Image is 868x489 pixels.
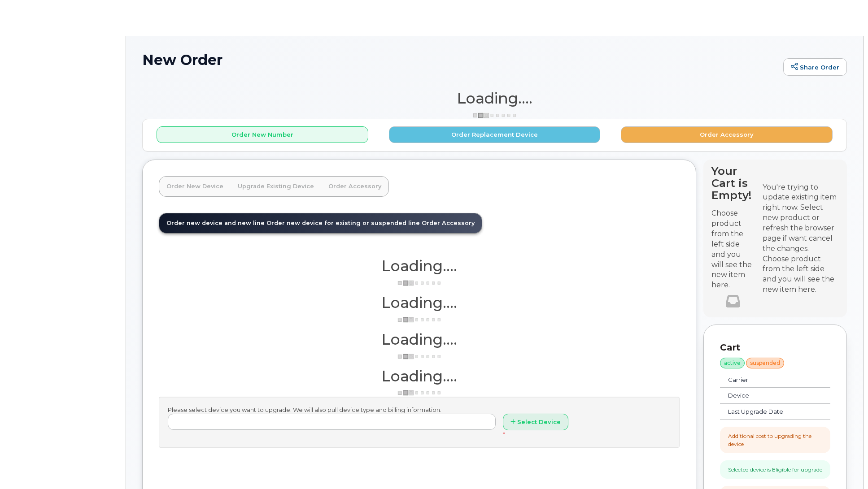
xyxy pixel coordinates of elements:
h1: Loading.... [159,258,680,274]
p: Cart [720,341,830,354]
img: ajax-loader-3a6953c30dc77f0bf724df975f13086db4f4c1262e45940f03d1251963f1bf2e.gif [397,353,442,360]
h1: New Order [142,52,779,68]
span: Order new device and new line [166,220,265,226]
h1: Loading.... [159,331,680,347]
h1: Loading.... [142,90,847,106]
button: Order New Number [157,126,368,143]
a: Share Order [783,58,847,76]
a: Order New Device [159,177,231,196]
td: Device [720,388,810,404]
span: Order Accessory [422,220,475,226]
img: ajax-loader-3a6953c30dc77f0bf724df975f13086db4f4c1262e45940f03d1251963f1bf2e.gif [397,280,442,286]
a: Upgrade Existing Device [231,177,321,196]
img: ajax-loader-3a6953c30dc77f0bf724df975f13086db4f4c1262e45940f03d1251963f1bf2e.gif [397,389,442,396]
h1: Loading.... [159,294,680,311]
div: Additional cost to upgrading the device [728,432,822,447]
a: Order Accessory [321,177,388,196]
div: Please select device you want to upgrade. We will also pull device type and billing information. [159,397,680,448]
div: You're trying to update existing item right now. Select new product or refresh the browser page i... [763,182,839,254]
h4: Your Cart is Empty! [711,165,755,201]
button: Select Device [503,414,568,430]
button: Order Accessory [621,126,833,143]
p: Choose product from the left side and you will see the new item here. [711,208,755,290]
div: Selected device is Eligible for upgrade [728,466,822,473]
span: Order new device for existing or suspended line [266,220,420,226]
td: Last Upgrade Date [720,404,810,420]
h1: Loading.... [159,368,680,384]
div: Choose product from the left side and you will see the new item here. [763,254,839,295]
div: active [720,358,745,368]
td: Carrier [720,372,810,388]
img: ajax-loader-3a6953c30dc77f0bf724df975f13086db4f4c1262e45940f03d1251963f1bf2e.gif [472,112,517,119]
button: Order Replacement Device [389,126,601,143]
img: ajax-loader-3a6953c30dc77f0bf724df975f13086db4f4c1262e45940f03d1251963f1bf2e.gif [397,316,442,323]
div: suspended [746,358,784,368]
